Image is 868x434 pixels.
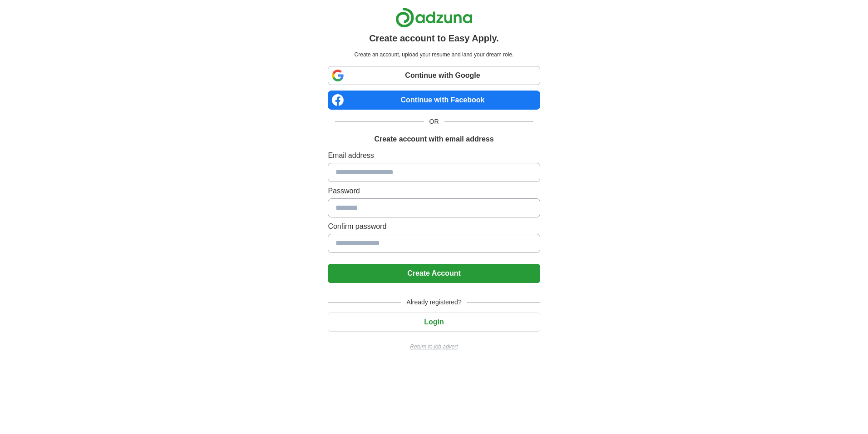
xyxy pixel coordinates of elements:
[395,7,473,28] img: Adzuna logo
[328,186,540,197] label: Password
[328,264,540,283] button: Create Account
[328,313,540,332] button: Login
[328,343,540,351] a: Return to job advert
[328,66,540,85] a: Continue with Google
[369,31,499,45] h1: Create account to Easy Apply.
[374,134,493,145] h1: Create account with email address
[401,298,467,307] span: Already registered?
[328,91,540,110] a: Continue with Facebook
[328,221,540,232] label: Confirm password
[328,318,540,326] a: Login
[330,50,538,59] p: Create an account, upload your resume and land your dream role.
[424,117,444,126] span: OR
[328,150,540,161] label: Email address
